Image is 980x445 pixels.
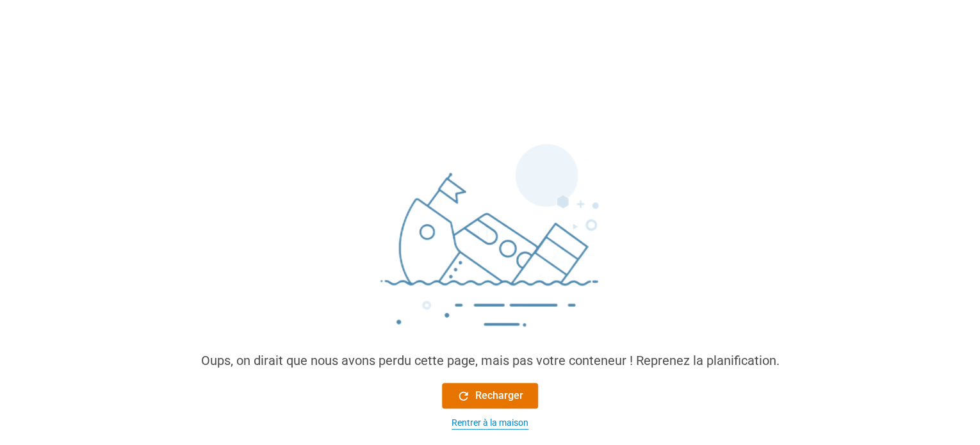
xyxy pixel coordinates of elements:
button: Recharger [442,383,538,409]
font: Oups, on dirait que nous avons perdu cette page, mais pas votre conteneur ! Reprenez la planifica... [201,353,780,368]
font: Rentrer à la maison [452,417,528,428]
button: Rentrer à la maison [442,416,538,430]
img: sinking_ship.png [298,138,682,351]
font: Recharger [475,389,523,401]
